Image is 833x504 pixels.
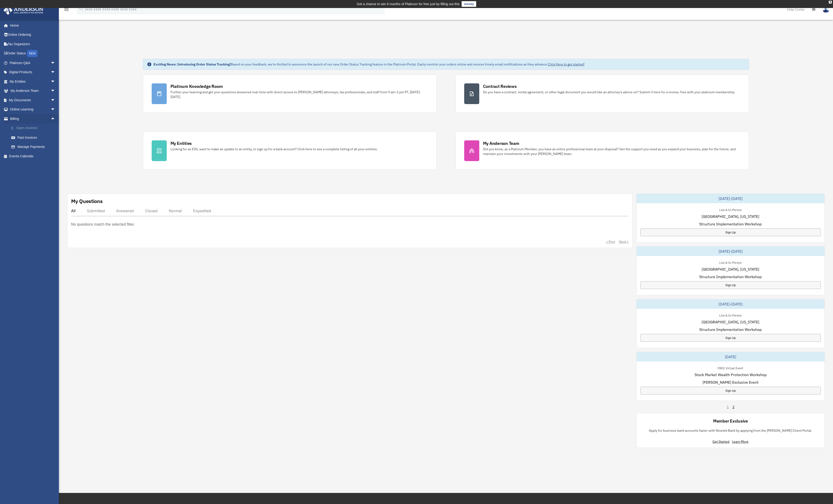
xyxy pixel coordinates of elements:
[715,313,745,317] div: Live & In-Person
[3,105,62,114] a: Online Learningarrow_drop_down
[193,208,211,213] div: Expedited
[714,365,747,370] div: FREE Virtual Event
[116,208,134,213] div: Answered
[357,1,460,7] div: Get a chance to win 6 months of Platinum for free just by filling out this
[822,6,829,13] img: User Pic
[715,260,745,265] div: Live & In-Person
[51,58,60,68] span: arrow_drop_down
[712,439,731,444] a: Get Started
[732,405,734,409] a: 2
[3,95,62,105] a: My Documentsarrow_drop_down
[483,83,517,89] div: Contract Reviews
[2,6,45,15] img: Anderson Advisors Platinum Portal
[483,147,740,156] div: Did you know, as a Platinum Member, you have an entire professional team at your disposal? Get th...
[171,83,223,89] div: Platinum Knowledge Room
[64,8,69,12] a: menu
[713,418,748,424] div: Member Exclusive
[27,50,37,57] div: NEW
[640,387,821,394] a: Sign Up
[51,77,60,86] span: arrow_drop_down
[171,147,378,151] div: Looking for an EIN, want to make an update to an entity, or sign up for a bank account? Click her...
[145,208,158,213] div: Closed
[462,1,476,7] a: survey
[3,86,62,96] a: My Anderson Teamarrow_drop_down
[3,151,62,161] a: Events Calendar
[699,221,762,227] span: Structure Implementation Workshop
[637,247,825,256] div: [DATE]-[DATE]
[79,6,84,12] i: search
[169,208,182,213] div: Normal
[7,133,62,142] a: Past Invoices
[154,62,231,66] strong: Exciting News: Introducing Order Status Tracking!
[71,198,103,205] div: My Questions
[640,228,821,236] a: Sign Up
[51,95,60,105] span: arrow_drop_down
[3,77,62,86] a: My Entitiesarrow_drop_down
[71,221,135,228] p: No questions match the selected filter.
[649,428,812,434] p: Apply for business bank accounts faster with Newtek Bank by applying from the [PERSON_NAME] Clien...
[699,327,762,332] span: Structure Implementation Workshop
[3,58,62,68] a: Platinum Q&Aarrow_drop_down
[702,266,759,272] span: [GEOGRAPHIC_DATA], [US_STATE]
[3,68,62,77] a: Digital Productsarrow_drop_down
[637,194,825,203] div: [DATE]-[DATE]
[455,75,749,113] a: Contract Reviews Do you have a contract, rental agreement, or other legal document you would like...
[51,114,60,124] span: arrow_drop_up
[640,334,821,342] a: Sign Up
[3,49,62,58] a: Order StatusNEW
[3,39,62,49] a: Tax Organizers
[637,299,825,309] div: [DATE]-[DATE]
[699,274,762,280] span: Structure Implementation Workshop
[171,90,428,99] div: Further your learning and get your questions answered real-time with direct access to [PERSON_NAM...
[715,207,745,212] div: Live & In-Person
[87,208,105,213] div: Submitted
[703,379,759,385] span: [PERSON_NAME] Exclusive Event
[51,68,60,77] span: arrow_drop_down
[695,372,767,378] span: Stock Market Wealth Protection Workshop
[483,90,735,94] div: Do you have a contract, rental agreement, or other legal document you would like an attorney's ad...
[143,132,437,170] a: My Entities Looking for an EIN, want to make an update to an entity, or sign up for a bank accoun...
[702,319,759,325] span: [GEOGRAPHIC_DATA], [US_STATE]
[829,1,832,4] div: close
[732,439,748,444] a: Learn More
[3,114,62,123] a: Billingarrow_drop_up
[3,21,60,30] a: Home
[3,30,62,40] a: Online Ordering
[7,123,62,133] a: $Open Invoices
[71,208,76,213] div: All
[483,140,519,146] div: My Anderson Team
[64,7,69,12] i: menu
[7,142,62,152] a: Manage Payments
[637,352,825,362] div: [DATE]
[548,62,585,66] a: Click Here to get started!
[640,281,821,289] a: Sign Up
[14,125,16,131] span: $
[171,140,192,146] div: My Entities
[143,75,437,113] a: Platinum Knowledge Room Further your learning and get your questions answered real-time with dire...
[455,132,749,170] a: My Anderson Team Did you know, as a Platinum Member, you have an entire professional team at your...
[51,86,60,96] span: arrow_drop_down
[154,62,585,67] div: Based on your feedback, we're thrilled to announce the launch of our new Order Status Tracking fe...
[51,105,60,114] span: arrow_drop_down
[702,214,759,219] span: [GEOGRAPHIC_DATA], [US_STATE]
